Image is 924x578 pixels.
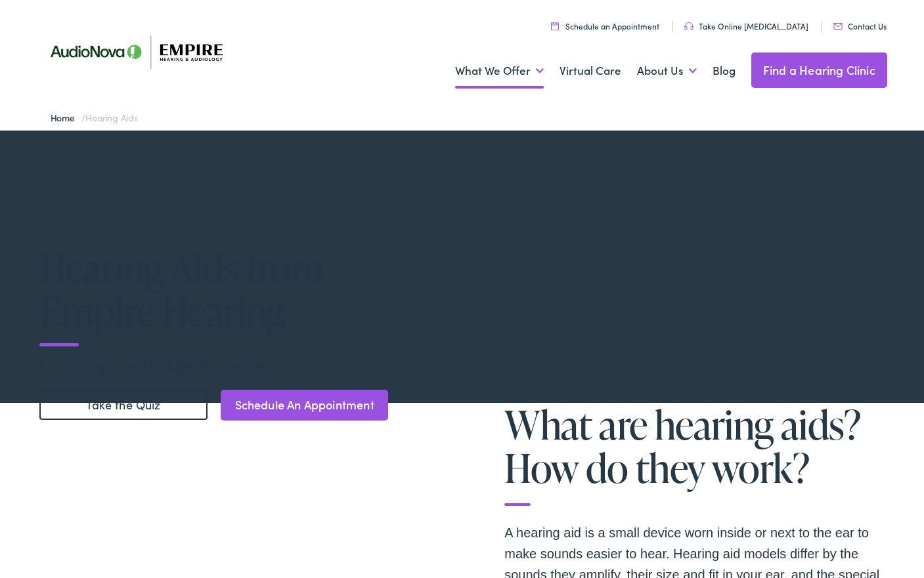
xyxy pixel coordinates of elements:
a: Schedule an Appointment [551,20,659,31]
h1: Hearing Aids from Empire Hearing [39,246,439,333]
a: Take Online [MEDICAL_DATA] [684,20,808,31]
img: utility icon [833,23,843,30]
span: / [51,111,138,124]
a: Find a Hearing Clinic [751,52,887,88]
a: What We Offer [455,47,544,95]
a: Virtual Care [560,47,621,95]
a: Home [51,111,81,124]
a: Contact Us [833,20,887,31]
img: utility icon [551,22,559,30]
a: Take the Quiz [39,390,208,420]
p: Let Us Help Find the Right Fit for You [39,357,885,377]
a: Blog [713,47,736,95]
img: utility icon [684,22,693,30]
a: About Us [637,47,697,95]
h2: What are hearing aids? How do they work? [504,403,887,506]
a: Schedule An Appointment [221,390,388,421]
span: Hearing Aids [85,111,137,124]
